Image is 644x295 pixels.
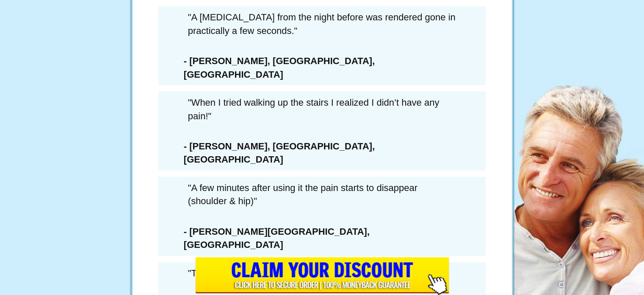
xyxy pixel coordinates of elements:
p: "A few minutes after using it the pain starts to disappear (shoulder & hip)" [163,177,482,212]
strong: - [PERSON_NAME][GEOGRAPHIC_DATA], [GEOGRAPHIC_DATA] [184,226,370,250]
input: Submit [195,257,449,295]
strong: - [PERSON_NAME], [GEOGRAPHIC_DATA], [GEOGRAPHIC_DATA] [184,56,375,79]
p: "A [MEDICAL_DATA] from the night before was rendered gone in practically a few seconds." [163,6,482,42]
p: "When I tried walking up the stairs I realized I didn’t have any pain!" [163,92,482,127]
strong: - [PERSON_NAME], [GEOGRAPHIC_DATA], [GEOGRAPHIC_DATA] [184,141,375,165]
